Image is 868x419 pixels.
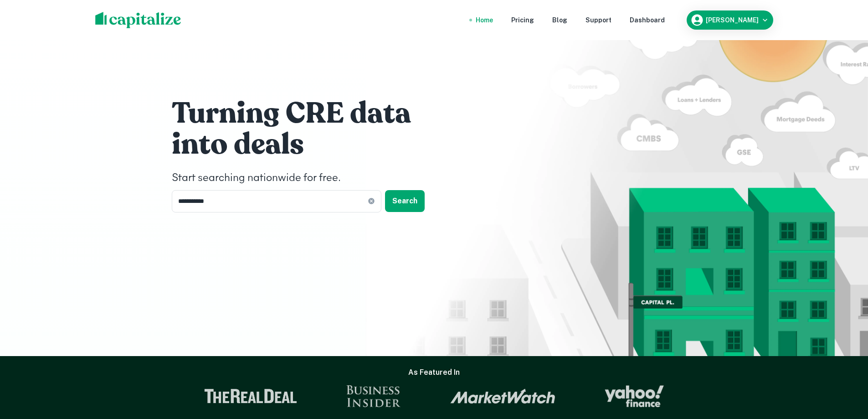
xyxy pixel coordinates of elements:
[586,15,611,25] a: Support
[476,15,493,25] a: Home
[687,10,773,30] button: [PERSON_NAME]
[511,15,534,25] a: Pricing
[630,15,665,25] a: Dashboard
[408,367,460,378] h6: As Featured In
[552,15,567,25] a: Blog
[204,389,297,403] img: The Real Deal
[605,385,664,407] img: Yahoo Finance
[450,388,555,404] img: Market Watch
[172,126,445,163] h1: into deals
[172,95,445,132] h1: Turning CRE data
[346,385,401,407] img: Business Insider
[95,12,181,28] img: capitalize-logo.png
[172,170,445,186] h4: Start searching nationwide for free.
[822,346,868,390] iframe: Chat Widget
[706,17,759,23] h6: [PERSON_NAME]
[385,190,425,212] button: Search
